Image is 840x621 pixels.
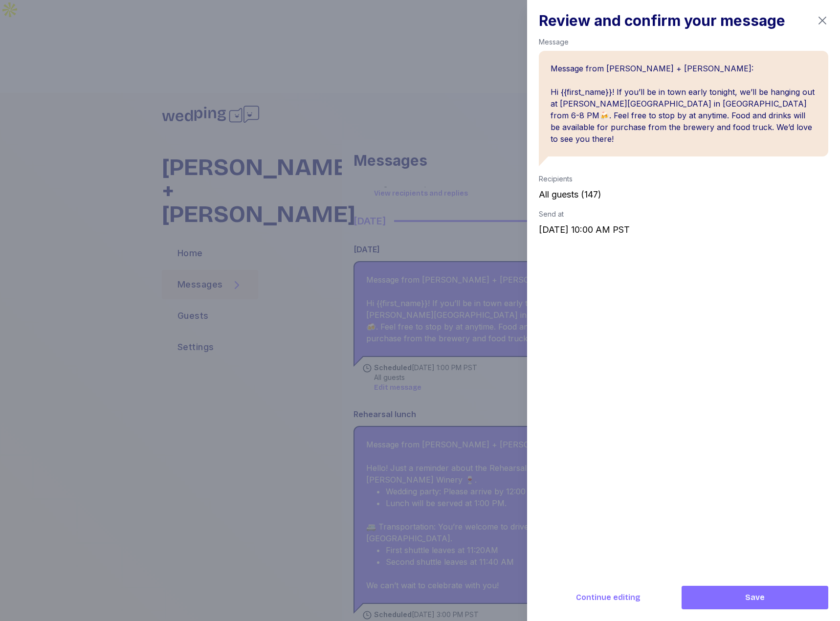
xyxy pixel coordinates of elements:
[745,592,765,603] span: Save
[682,586,828,609] button: Save
[539,223,828,237] div: [DATE] 10:00 AM PST
[539,12,785,29] h1: Review and confirm your message
[539,188,828,201] div: All guests ( 147 )
[539,51,828,156] div: Message from [PERSON_NAME] + [PERSON_NAME]: Hi {{first_name}}! If you’ll be in town early tonight...
[539,174,828,184] div: Recipients
[539,37,828,47] div: Message
[576,592,641,603] span: Continue editing
[539,586,678,609] button: Continue editing
[539,209,828,219] div: Send at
